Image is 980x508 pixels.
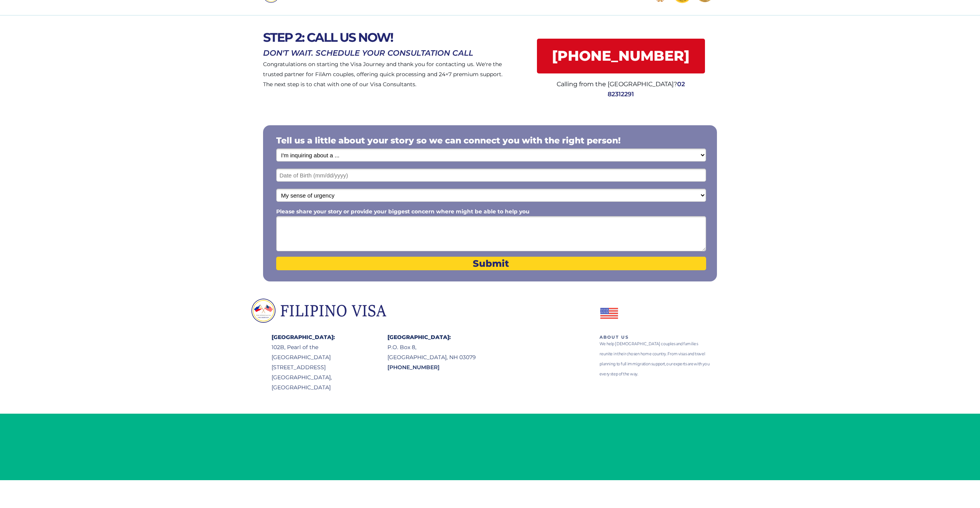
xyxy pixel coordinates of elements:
span: [GEOGRAPHIC_DATA]: [387,334,451,341]
span: Calling from the [GEOGRAPHIC_DATA]? [557,80,677,88]
span: Congratulations on starting the Visa Journey and thank you for contacting us. We're the trusted p... [263,61,503,88]
span: STEP 2: CALL US NOW! [263,30,393,45]
span: P.O. Box 8, [GEOGRAPHIC_DATA], NH 03079 [387,344,476,361]
span: Please share your story or provide your biggest concern where might be able to help you [276,208,530,215]
span: [PHONE_NUMBER] [537,48,705,64]
span: [GEOGRAPHIC_DATA]: [272,334,335,341]
span: Submit [276,258,706,269]
span: [PHONE_NUMBER] [387,364,440,371]
span: 102B, Pearl of the [GEOGRAPHIC_DATA] [STREET_ADDRESS] [GEOGRAPHIC_DATA], [GEOGRAPHIC_DATA] [272,344,332,391]
button: Submit [276,257,706,270]
span: Tell us a little about your story so we can connect you with the right person! [276,135,621,146]
span: DON'T WAIT. SCHEDULE YOUR CONSULTATION CALL [263,48,473,58]
input: Date of Birth (mm/dd/yyyy) [276,169,706,182]
span: ABOUT US [600,334,629,340]
span: We help [DEMOGRAPHIC_DATA] couples and families reunite in their chosen home country. From visas ... [600,341,710,377]
a: [PHONE_NUMBER] [537,39,705,73]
